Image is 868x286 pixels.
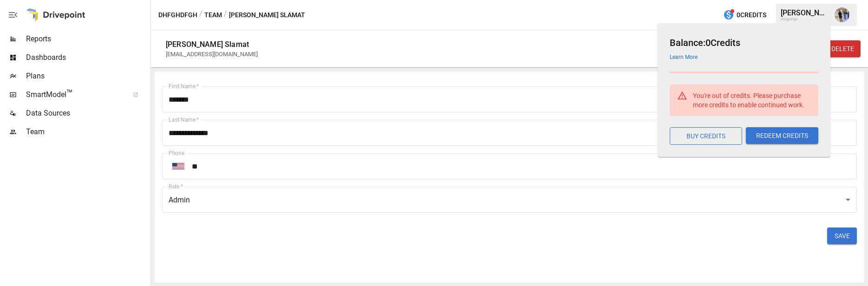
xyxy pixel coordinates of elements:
span: Data Sources [26,108,149,119]
div: / [224,9,227,21]
button: REDEEM CREDITS [746,127,818,144]
div: / [199,9,202,21]
label: Last Name [169,116,199,123]
button: DELETE [825,40,861,57]
label: Phone [169,149,184,157]
img: Mohamed Souhaib Slamat [835,7,849,22]
span: 0 Credits [737,9,766,21]
span: ™ [66,88,73,99]
label: Role [169,182,183,190]
span: Reports [26,33,149,45]
button: Open flags menu [169,156,188,176]
button: dhfghdfgh [158,9,197,21]
span: Team [26,126,149,137]
button: BUY CREDITS [670,127,742,145]
label: First Name [169,82,199,90]
span: Plans [26,71,149,82]
span: Dashboards [26,52,149,63]
span: SmartModel [26,89,123,100]
img: United States [172,163,184,169]
button: Mohamed Souhaib Slamat [829,2,855,28]
button: 0Credits [719,6,770,24]
h6: Balance: 0 Credits [670,35,818,50]
p: You're out of credits. Please purchase more credits to enable continued work. [693,91,811,110]
a: Learn More [670,54,698,60]
div: [PERSON_NAME] Slamat [166,40,249,49]
div: [EMAIL_ADDRESS][DOMAIN_NAME] [166,51,258,58]
button: SAVE [827,227,857,244]
button: Team [204,9,222,21]
div: dhfghdfgh [781,17,829,21]
div: [PERSON_NAME] [781,8,829,17]
div: Admin [162,187,857,213]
